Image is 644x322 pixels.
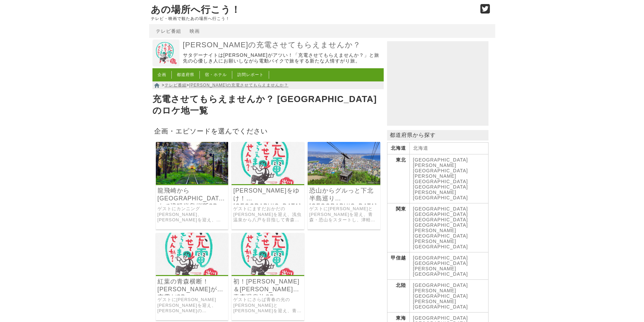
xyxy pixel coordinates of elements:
[156,142,229,184] img: 出川哲朗の充電させてもらえませんか？ “龍飛崎”から“八甲田山”まで津軽半島縦断175キロ！ですが“旬”を逃して竹山もあさこもプンプンでヤバいよヤバいよSP
[413,255,468,261] a: [GEOGRAPHIC_DATA]
[156,28,181,34] a: テレビ番組
[413,282,468,288] a: [GEOGRAPHIC_DATA]
[309,206,379,223] a: ゲストに[PERSON_NAME]と[PERSON_NAME]を迎え、青森・恐山をスタートし、津軽海峡を渡ってゴールの函館山を目指す旅。
[232,142,304,184] img: 出川哲朗の充電させてもらえませんか？ 行くぞ絶景の青森！浅虫温泉から”八甲田山”ながめ八戸までドドーんと縦断130キロ！ですがますおか岡田が熱湯温泉でひゃ～ワォッでヤバいよヤバいよSP
[413,190,468,200] a: [PERSON_NAME][GEOGRAPHIC_DATA]
[232,270,304,276] a: 出川哲朗の充電させてもらえませんか？ 行くぞ！青森温泉街道110キロ！”ランプの宿”青荷温泉から日本海へ！ゴールは黄金崎”不老ふ死温泉”ですがさらば森田＆具志堅が大暴走！ヤバいよヤバいよSP
[387,130,488,141] p: 都道府県から探す
[158,187,227,202] a: 龍飛崎から[GEOGRAPHIC_DATA]まで津軽半島縦断SP
[413,228,468,239] a: [PERSON_NAME][GEOGRAPHIC_DATA]
[156,233,229,275] img: 出川哲朗の充電させてもらえませんか？ 紅葉の青森横断！十和田湖から奥入瀬渓流を抜けて絶景海岸へ！ですがシーズンでホテルが満室⁉陣内友則＆鈴木亜美が大ピンチでヤバいよヤバいよSP
[151,4,241,15] a: あの場所へ行こう！
[165,83,187,88] a: テレビ番組
[413,299,468,309] a: [PERSON_NAME][GEOGRAPHIC_DATA]
[413,206,468,212] a: [GEOGRAPHIC_DATA]
[237,72,264,77] a: 訪問レポート
[151,16,473,21] p: テレビ・映画で観たあの場所へ行こう！
[387,203,409,252] th: 関東
[308,142,380,184] img: 出川哲朗の充電させてもらえませんか？ 行くぞ津軽海峡！青森“恐山”からグルッと下北半島巡り北海道“函館山”120キロ！ですがゲゲっ50℃！？温泉が激アツすぎてヤバいよヤバいよSP
[387,280,409,313] th: 北陸
[152,40,180,67] img: 出川哲朗の充電させてもらえませんか？
[387,143,409,154] th: 北海道
[387,154,409,203] th: 東北
[156,179,229,185] a: 出川哲朗の充電させてもらえませんか？ “龍飛崎”から“八甲田山”まで津軽半島縦断175キロ！ですが“旬”を逃して竹山もあさこもプンプンでヤバいよヤバいよSP
[183,40,382,50] a: [PERSON_NAME]の充電させてもらえませんか？
[190,28,200,34] a: 映画
[413,261,468,266] a: [GEOGRAPHIC_DATA]
[413,217,468,222] a: [GEOGRAPHIC_DATA]
[413,145,428,151] a: 北海道
[183,52,382,64] p: サタデーナイトは[PERSON_NAME]がアツい！「充電させてもらえませんか？」と旅先の心優しき人にお願いしながら電動バイクで旅をする新たな人情すがり旅。
[413,266,468,277] a: [PERSON_NAME][GEOGRAPHIC_DATA]
[233,278,303,293] a: 初！[PERSON_NAME]＆[PERSON_NAME]～青森温泉旅SP
[413,244,468,249] a: [GEOGRAPHIC_DATA]
[152,125,384,137] h2: 企画・エピソードを選んでください
[232,233,304,275] img: 出川哲朗の充電させてもらえませんか？ 行くぞ！青森温泉街道110キロ！”ランプの宿”青荷温泉から日本海へ！ゴールは黄金崎”不老ふ死温泉”ですがさらば森田＆具志堅が大暴走！ヤバいよヤバいよSP
[233,187,303,202] a: [PERSON_NAME]をゆけ！[GEOGRAPHIC_DATA]から[GEOGRAPHIC_DATA]眺め[GEOGRAPHIC_DATA]
[232,179,304,185] a: 出川哲朗の充電させてもらえませんか？ 行くぞ絶景の青森！浅虫温泉から”八甲田山”ながめ八戸までドドーんと縦断130キロ！ですがますおか岡田が熱湯温泉でひゃ～ワォッでヤバいよヤバいよSP
[309,187,379,202] a: 恐山からグルっと下北半島巡り[GEOGRAPHIC_DATA]
[158,297,227,314] a: ゲストに[PERSON_NAME][PERSON_NAME]を迎え、[PERSON_NAME]の[GEOGRAPHIC_DATA]から奥入瀬渓流を通って、絶景の小舟渡海岸を目指した旅。
[308,179,380,185] a: 出川哲朗の充電させてもらえませんか？ 行くぞ津軽海峡！青森“恐山”からグルッと下北半島巡り北海道“函館山”120キロ！ですがゲゲっ50℃！？温泉が激アツすぎてヤバいよヤバいよSP
[158,206,227,223] a: ゲストにカンニング[PERSON_NAME]、[PERSON_NAME]を迎え、[GEOGRAPHIC_DATA]の[GEOGRAPHIC_DATA]から[GEOGRAPHIC_DATA]まで[...
[413,157,468,163] a: [GEOGRAPHIC_DATA]
[233,297,303,314] a: ゲストにさらば青春の光の[PERSON_NAME]と[PERSON_NAME]を迎え、青荷温泉から黄金崎”不老ふ死温泉”を目指した青森温泉の旅。
[413,239,456,244] a: [PERSON_NAME]
[189,83,289,88] a: [PERSON_NAME]の充電させてもらえませんか？
[152,92,384,118] h1: 充電させてもらえませんか？ [GEOGRAPHIC_DATA]のロケ地一覧
[158,72,166,77] a: 企画
[413,212,468,217] a: [GEOGRAPHIC_DATA]
[413,163,468,173] a: [PERSON_NAME][GEOGRAPHIC_DATA]
[233,206,303,223] a: ゲストにますだおかだの[PERSON_NAME]を迎え、浅虫温泉から八戸を目指して青森を縦断した旅。
[413,173,468,184] a: [PERSON_NAME][GEOGRAPHIC_DATA]
[413,222,468,228] a: [GEOGRAPHIC_DATA]
[177,72,194,77] a: 都道府県
[152,62,180,68] a: 出川哲朗の充電させてもらえませんか？
[152,81,384,89] nav: > >
[158,278,227,293] a: 紅葉の青森横断！[PERSON_NAME]が初充電だSP
[205,72,227,77] a: 宿・ホテル
[413,315,468,321] a: [GEOGRAPHIC_DATA]
[480,8,490,14] a: Twitter (@go_thesights)
[156,270,229,276] a: 出川哲朗の充電させてもらえませんか？ 紅葉の青森横断！十和田湖から奥入瀬渓流を抜けて絶景海岸へ！ですがシーズンでホテルが満室⁉陣内友則＆鈴木亜美が大ピンチでヤバいよヤバいよSP
[387,252,409,280] th: 甲信越
[413,288,468,299] a: [PERSON_NAME][GEOGRAPHIC_DATA]
[413,184,468,190] a: [GEOGRAPHIC_DATA]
